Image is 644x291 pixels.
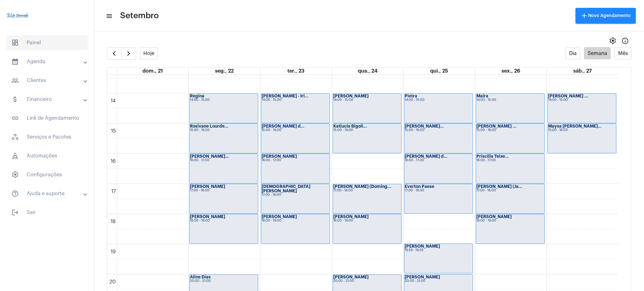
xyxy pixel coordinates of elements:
[476,129,544,132] div: 15:00 - 16:00
[120,11,159,21] span: Setembro
[262,193,329,197] div: 17:00 - 18:00
[190,275,211,279] strong: Aline Días
[11,133,19,141] span: sidenav icon
[11,96,84,103] mat-panel-title: Financeiro
[405,159,472,162] div: 16:00 - 17:00
[141,68,164,74] a: 21 de setembro de 2025
[11,171,19,178] span: sidenav icon
[121,47,136,60] button: Próximo Semana
[606,35,619,47] button: settings
[262,94,308,98] strong: [PERSON_NAME] - Irl...
[476,154,509,158] strong: Priscilla Teixe...
[11,190,19,197] mat-icon: sidenav icon
[190,98,258,102] div: 14:00 - 15:00
[6,111,88,126] span: Link de Agendamento
[109,158,117,164] div: 16
[262,184,310,193] strong: [DEMOGRAPHIC_DATA][PERSON_NAME]
[190,189,258,192] div: 17:00 - 18:00
[109,98,117,104] div: 14
[405,184,434,189] strong: Everton Paese
[6,35,88,50] span: Painel
[11,77,84,84] mat-panel-title: Clientes
[405,279,472,283] div: 20:00 - 21:00
[5,3,30,28] img: 4c910ca3-f26c-c648-53c7-1a2041c6e520.jpg
[333,124,367,128] strong: Katiucia Bigoli...
[566,47,580,59] button: Dia
[405,129,472,132] div: 15:00 - 16:00
[106,12,112,20] mat-icon: sidenav icon
[476,215,512,219] strong: [PERSON_NAME]
[333,189,401,192] div: 17:00 - 18:00
[109,249,117,255] div: 19
[405,249,472,252] div: 18:59 - 19:59
[108,279,117,285] div: 20
[333,129,401,132] div: 15:00 - 16:00
[4,186,94,201] mat-expansion-panel-header: sidenav iconAjuda e suporte
[333,94,369,98] strong: [PERSON_NAME]
[11,58,19,65] mat-icon: sidenav icon
[405,124,444,128] strong: [PERSON_NAME]...
[405,154,447,158] strong: [PERSON_NAME] d...
[548,129,616,132] div: 15:00 - 16:00
[6,148,88,163] span: Automações
[262,124,304,128] strong: [PERSON_NAME] d...
[6,129,88,145] span: Serviços e Pacotes
[548,124,602,128] strong: Maysa [PERSON_NAME]...
[429,68,449,74] a: 25 de setembro de 2025
[110,128,117,134] div: 15
[580,12,588,19] mat-icon: add
[548,98,616,102] div: 14:00 - 15:00
[140,47,158,59] button: Hoje
[6,167,88,182] span: Configurações
[262,159,329,162] div: 16:00 - 17:00
[286,68,306,74] a: 23 de setembro de 2025
[476,189,544,192] div: 17:00 - 18:00
[405,189,472,192] div: 17:00 - 18:00
[333,184,391,189] strong: [PERSON_NAME] (Doming...
[6,205,88,220] span: Sair
[333,98,401,102] div: 14:00 - 15:00
[405,98,472,102] div: 14:00 - 15:00
[262,219,329,222] div: 18:00 - 19:00
[476,94,488,98] strong: Maíra
[190,215,225,219] strong: [PERSON_NAME]
[476,184,522,189] strong: [PERSON_NAME] (Ja...
[609,37,616,45] span: settings
[584,47,611,59] button: Semana
[190,279,258,283] div: 20:00 - 21:00
[333,219,401,222] div: 18:00 - 19:00
[621,37,629,45] mat-icon: Info
[333,275,369,279] strong: [PERSON_NAME]
[476,98,544,102] div: 14:00 - 15:00
[11,114,19,122] mat-icon: sidenav icon
[11,209,19,216] mat-icon: sidenav icon
[262,215,297,219] strong: [PERSON_NAME]
[110,189,117,194] div: 17
[190,159,258,162] div: 16:00 - 17:00
[11,58,84,65] mat-panel-title: Agenda
[11,96,19,103] mat-icon: sidenav icon
[476,219,544,222] div: 18:00 - 19:00
[4,92,94,107] mat-expansion-panel-header: sidenav iconFinanceiro
[190,154,229,158] strong: [PERSON_NAME]...
[190,124,228,128] strong: Rosivane Lourde...
[107,47,122,60] button: Semana Anterior
[11,190,84,197] mat-panel-title: Ajuda e suporte
[109,219,117,224] div: 18
[476,124,516,128] strong: [PERSON_NAME] ...
[190,94,204,98] strong: Regina
[575,8,636,24] button: Novo Agendamento
[262,98,329,102] div: 14:00 - 15:00
[572,68,593,74] a: 27 de setembro de 2025
[580,14,631,18] span: Novo Agendamento
[614,47,631,59] button: Mês
[11,77,19,84] mat-icon: sidenav icon
[4,73,94,88] mat-expansion-panel-header: sidenav iconClientes
[619,35,631,47] button: Info
[405,275,440,279] strong: [PERSON_NAME]
[476,159,544,162] div: 16:00 - 17:00
[405,94,417,98] strong: Pietra
[357,68,379,74] a: 24 de setembro de 2025
[190,129,258,132] div: 15:00 - 16:00
[548,94,588,98] strong: [PERSON_NAME] ...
